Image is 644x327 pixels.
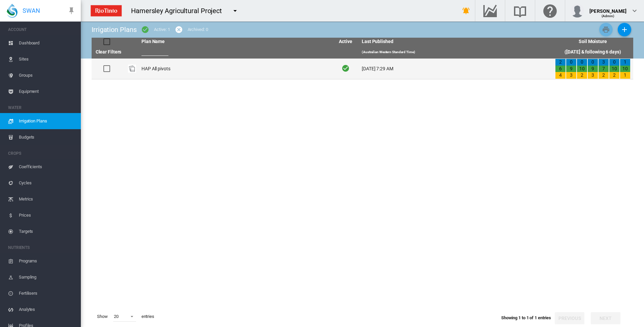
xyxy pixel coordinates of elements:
md-icon: icon-menu-down [231,7,239,15]
div: 0 [577,59,587,66]
th: ([DATE] & following 6 days) [552,46,633,59]
div: 2 [599,72,609,79]
button: Previous [555,312,584,324]
div: 20 [114,314,119,319]
md-icon: icon-bell-ring [462,7,470,15]
img: SWAN-Landscape-Logo-Colour-drop.png [7,4,18,18]
div: 7 [599,66,609,72]
div: 2 [609,72,619,79]
md-icon: icon-pin [67,7,75,15]
td: [DATE] 7:29 AM [359,59,552,79]
div: 9 [588,66,598,72]
div: 1 [620,72,630,79]
span: Cycles [19,175,75,191]
div: 1 [620,59,630,66]
div: Hamersley Agricultural Project [131,6,228,15]
div: Active: 1 [154,27,170,33]
span: Showing 1 to 1 of 1 entries [501,315,551,320]
span: NUTRIENTS [8,242,75,253]
span: ACCOUNT [8,24,75,35]
button: Add New Plan [618,23,631,36]
div: 3 [599,59,609,66]
span: Equipment [19,83,75,100]
a: Clear Filters [96,49,122,54]
div: 9 [566,66,576,72]
div: 6 [555,66,566,72]
span: Budgets [19,129,75,145]
div: 4 [555,72,566,79]
div: 10 [609,66,619,72]
div: 0 [566,59,576,66]
span: (Admin) [602,14,615,18]
div: 2 [555,59,566,66]
button: Print Irrigation Plans [599,23,613,36]
div: Irrigation Plans [92,25,136,34]
span: Metrics [19,191,75,207]
md-icon: icon-plus [620,26,629,34]
md-icon: icon-chevron-down [631,7,639,15]
span: Targets [19,223,75,240]
span: Show [94,311,110,322]
button: icon-menu-down [228,4,242,17]
th: (Australian Western Standard Time) [359,46,552,59]
md-icon: icon-checkbox-marked-circle [141,26,149,34]
th: Soil Moisture [552,38,633,46]
td: HAP All pivots [139,59,332,79]
button: Next [591,312,620,324]
md-icon: icon-printer [602,26,610,34]
span: Prices [19,207,75,223]
div: 0 [588,59,598,66]
span: Analytes [19,301,75,318]
span: Irrigation Plans [19,113,75,129]
div: 10 [620,66,630,72]
span: SWAN [23,6,40,15]
div: Archived: 0 [188,27,208,33]
th: Active [332,38,359,46]
th: Plan Name [139,38,332,46]
div: Plan Id: 17653 [128,65,136,73]
span: Groups [19,67,75,83]
img: profile.jpg [571,4,584,17]
div: [PERSON_NAME] [589,5,626,12]
div: 0 [609,59,619,66]
td: 2 6 4 0 9 3 0 10 2 0 9 3 3 7 2 0 10 2 1 10 1 [552,59,633,79]
span: CROPS [8,148,75,159]
span: Dashboard [19,35,75,51]
span: entries [139,311,157,322]
div: 2 [577,72,587,79]
md-icon: Search the knowledge base [512,7,528,15]
md-icon: icon-cancel [175,26,183,34]
span: Programs [19,253,75,269]
img: ZPXdBAAAAAElFTkSuQmCC [88,2,124,19]
md-icon: Click here for help [542,7,558,15]
span: Coefficients [19,159,75,175]
span: WATER [8,102,75,113]
span: Sampling [19,269,75,285]
div: 3 [566,72,576,79]
span: Sites [19,51,75,67]
div: 10 [577,66,587,72]
th: Last Published [359,38,552,46]
div: 3 [588,72,598,79]
md-icon: Go to the Data Hub [482,7,498,15]
button: icon-bell-ring [459,4,473,17]
img: product-image-placeholder.png [128,65,136,73]
span: Fertilisers [19,285,75,301]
